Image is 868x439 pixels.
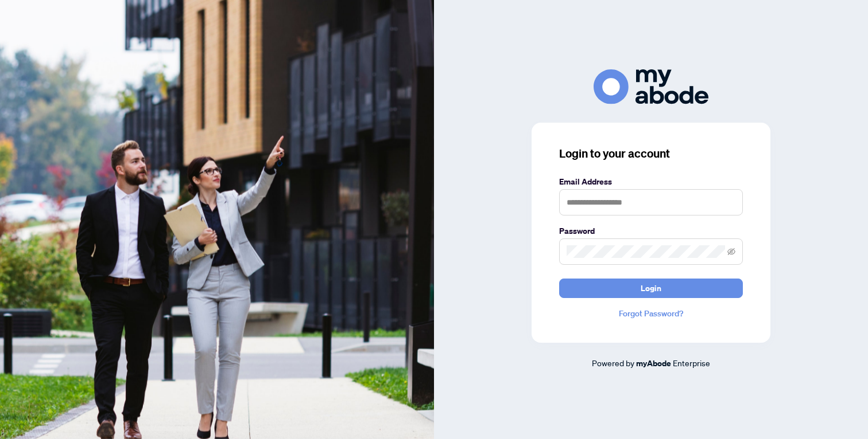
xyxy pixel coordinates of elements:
label: Email Address [559,175,743,188]
span: Powered by [592,358,634,368]
a: myAbode [636,357,671,370]
label: Password [559,225,743,237]
h3: Login to your account [559,146,743,162]
span: eye-invisible [727,248,735,256]
span: Enterprise [673,358,710,368]
a: Forgot Password? [559,307,743,320]
button: Login [559,279,743,298]
span: Login [641,279,661,297]
img: ma-logo [594,69,708,104]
